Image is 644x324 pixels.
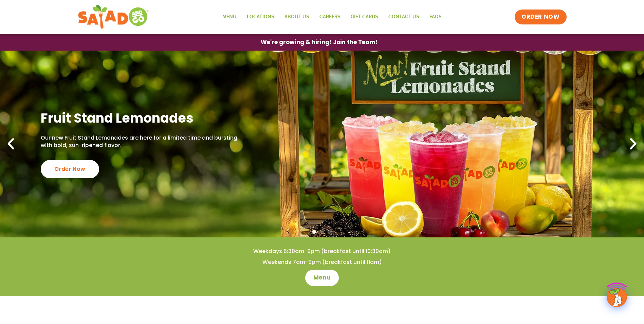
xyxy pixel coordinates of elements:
[424,9,447,25] a: FAQs
[217,9,242,25] a: Menu
[314,9,346,25] a: Careers
[328,230,332,234] span: Go to slide 3
[515,10,566,24] a: ORDER NOW
[14,258,630,266] h4: Weekends 7am-9pm (breakfast until 11am)
[313,274,331,282] span: Menu
[41,110,240,126] h2: Fruit Stand Lemonades
[312,230,316,234] span: Go to slide 1
[626,137,641,151] div: Next slide
[78,3,149,31] img: new-SAG-logo-768×292
[261,39,378,45] span: We're growing & hiring! Join the Team!
[217,9,447,25] nav: Menu
[305,270,339,286] a: Menu
[242,9,279,25] a: Locations
[279,9,314,25] a: About Us
[383,9,424,25] a: Contact Us
[14,248,630,255] h4: Weekdays 6:30am-9pm (breakfast until 10:30am)
[251,34,388,50] a: We're growing & hiring! Join the Team!
[41,134,240,149] p: Our new Fruit Stand Lemonades are here for a limited time and bursting with bold, sun-ripened fla...
[521,13,559,21] span: ORDER NOW
[320,230,324,234] span: Go to slide 2
[346,9,383,25] a: GIFT CARDS
[3,137,18,151] div: Previous slide
[41,160,99,178] div: Order Now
